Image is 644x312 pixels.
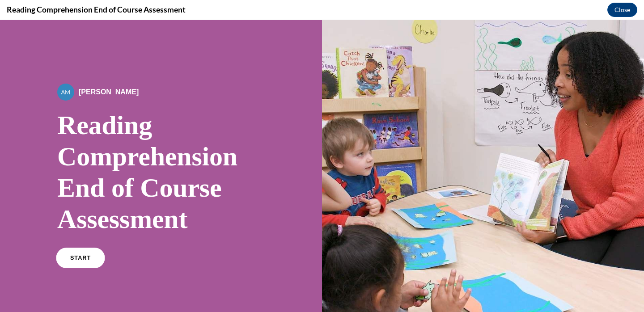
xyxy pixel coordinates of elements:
[7,4,186,15] h4: Reading Comprehension End of Course Assessment
[70,235,91,241] span: START
[56,228,105,248] a: START
[607,3,637,17] button: Close
[57,89,265,215] h1: Reading Comprehension End of Course Assessment
[79,68,139,76] span: [PERSON_NAME]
